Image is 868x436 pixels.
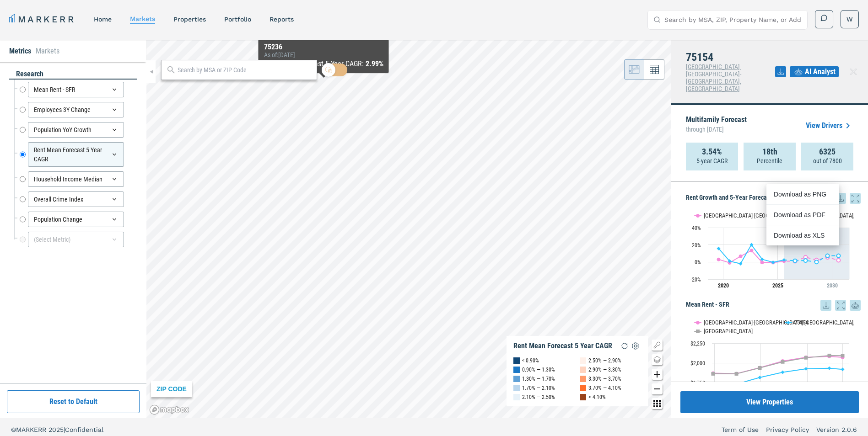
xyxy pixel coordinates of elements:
button: View Properties [680,391,859,413]
h5: Mean Rent - SFR [686,300,861,311]
a: reports [270,16,294,23]
div: 2.50% — 2.90% [588,356,621,365]
a: home [94,16,112,23]
div: Household Income Median [28,171,124,187]
div: < 0.90% [522,356,539,365]
path: Monday, 29 Jul, 17:00, 3.02. Dallas-Fort Worth-Arlington, TX. [717,257,721,261]
svg: Interactive chart [686,204,854,295]
div: Download as PDF [774,210,826,219]
path: Wednesday, 14 Dec, 16:00, 1,880.57. 75154. [781,370,785,374]
div: ZIP CODE [151,381,192,397]
path: Thursday, 14 Dec, 16:00, 2,065.6. USA. [804,356,808,359]
div: 2.10% — 2.50% [522,393,555,402]
svg: Interactive chart [686,311,854,425]
div: research [9,69,137,80]
path: Sunday, 29 Jul, 17:00, 7.28. 75154. [826,254,830,257]
a: Term of Use [722,425,759,434]
text: $2,250 [690,340,705,347]
span: © [11,426,16,433]
a: Privacy Policy [766,425,809,434]
path: Saturday, 29 Jul, 17:00, 0.01. 75154. [815,260,819,264]
button: W [841,10,859,28]
div: Mean Rent - SFR. Highcharts interactive chart. [686,311,861,425]
button: AI Analyst [790,66,839,77]
text: $1,750 [690,380,705,386]
h4: 75154 [686,51,775,63]
path: Friday, 29 Jul, 17:00, 20.06. 75154. [750,243,754,246]
strong: 3.54% [702,147,722,156]
text: [GEOGRAPHIC_DATA] [704,328,753,335]
text: 75154 [794,319,808,326]
div: Rent Growth and 5-Year Forecast. Highcharts interactive chart. [686,204,861,295]
path: Monday, 29 Jul, 17:00, -0.4. 75154. [771,261,775,264]
text: 20% [692,242,701,249]
span: Confidential [65,426,103,433]
button: Change style map button [652,354,663,365]
g: 75154, line 4 of 4 with 5 data points. [793,254,841,264]
a: markets [130,15,155,22]
div: Mean Rent - SFR [28,82,124,97]
a: Mapbox logo [149,404,189,415]
li: Markets [36,46,59,57]
a: properties [173,16,206,23]
text: $2,000 [690,360,705,367]
canvas: Map [146,40,671,418]
path: Saturday, 14 Dec, 16:00, 1,861.46. USA. [712,372,715,376]
span: MARKERR [16,426,49,433]
img: Reload Legend [619,340,630,351]
tspan: 2025 [772,282,783,289]
div: Population Change [28,212,124,227]
button: Zoom out map button [652,383,663,394]
tspan: 2030 [827,282,838,289]
div: As of : [DATE] [264,51,383,58]
path: Monday, 14 Jul, 17:00, 2,091.61. USA. [841,354,845,357]
input: Search by MSA or ZIP Code [178,65,312,75]
div: Download as PDF [766,205,839,225]
div: Download as PNG [774,190,826,199]
path: Monday, 14 Jul, 17:00, 1,916.87. 75154. [841,367,845,371]
path: Tuesday, 14 Dec, 16:00, 1,814.43. 75154. [758,376,762,379]
div: Download as XLS [774,231,826,240]
path: Monday, 29 Jul, 17:00, 15.67. 75154. [717,247,721,250]
div: 3.30% — 3.70% [588,374,621,383]
button: Show Dallas-Fort Worth-Arlington, TX [695,212,776,219]
path: Tuesday, 14 Dec, 16:00, 1,935.87. USA. [758,366,762,370]
img: Settings [630,340,641,351]
span: W [846,15,853,24]
button: Zoom in map button [652,369,663,380]
button: Reset to Default [7,390,140,413]
span: [GEOGRAPHIC_DATA]-[GEOGRAPHIC_DATA]-[GEOGRAPHIC_DATA], [GEOGRAPHIC_DATA] [686,63,741,92]
path: Tuesday, 29 Jul, 17:00, 2.45. 75154. [782,258,786,262]
button: Show/Hide Legend Map Button [652,340,663,351]
div: 1.70% — 2.10% [522,383,555,393]
text: 40% [692,225,701,231]
div: Download as PNG [766,184,839,205]
div: Rent Mean Forecast 5 Year CAGR [28,142,124,167]
tspan: 2020 [718,282,729,289]
div: > 4.10% [588,393,606,402]
path: Thursday, 29 Jul, 17:00, 6.68. Dallas-Fort Worth-Arlington, TX. [739,255,743,258]
path: Wednesday, 29 Jul, 17:00, 1.05. 75154. [728,259,732,263]
path: Monday, 29 Jul, 17:00, 7.36. 75154. [837,254,841,257]
div: 3.70% — 4.10% [588,383,621,393]
span: AI Analyst [805,66,836,77]
div: Rent Mean Forecast 5 Year CAGR : [264,58,383,69]
a: Version 2.0.6 [816,425,857,434]
div: 75236 [264,43,383,51]
h5: Rent Growth and 5-Year Forecast [686,193,861,204]
path: Thursday, 29 Jul, 17:00, 5.6. Dallas-Fort Worth-Arlington, TX. [804,255,808,259]
p: 5-year CAGR [696,156,728,165]
div: 0.90% — 1.30% [522,365,555,374]
div: Population YoY Growth [28,122,124,138]
li: Metrics [9,46,31,57]
p: out of 7800 [813,156,842,165]
div: 2.90% — 3.30% [588,365,621,374]
path: Wednesday, 14 Dec, 16:00, 2,012.83. USA. [781,360,785,364]
path: Saturday, 29 Jul, 17:00, 3.18. 75154. [760,257,764,261]
div: Map Tooltip Content [264,43,383,69]
div: Download as XLS [766,225,839,245]
text: -20% [690,276,701,283]
path: Thursday, 29 Jul, 17:00, -1.96. 75154. [739,262,743,266]
path: Saturday, 14 Dec, 16:00, 1,932.02. 75154. [828,366,831,370]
